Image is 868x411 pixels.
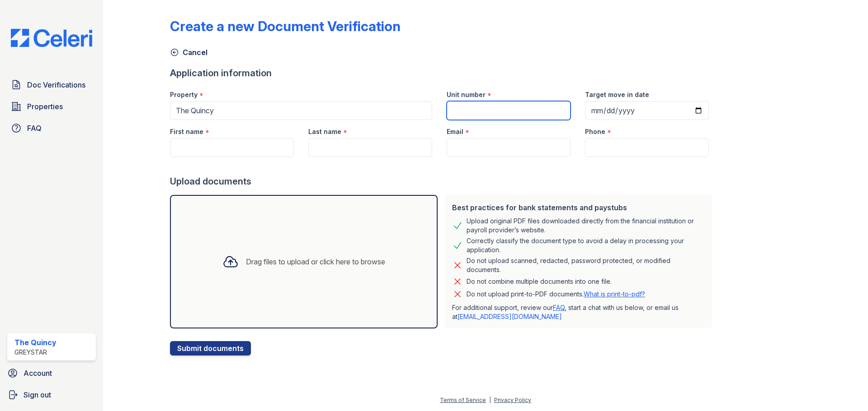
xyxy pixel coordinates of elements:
div: The Quincy [14,337,57,348]
a: What is print-to-pdf? [584,290,645,298]
div: Upload documents [170,175,716,188]
p: For additional support, review our , start a chat with us below, or email us at [452,303,705,321]
label: Property [170,90,198,99]
span: Account [24,368,52,379]
img: CE_Logo_Blue-a8612792a0a2168367f1c8372b55b34899dd931a85d93a1a3d3e32e68fde9ad4.png [4,29,99,47]
a: FAQ [553,304,565,311]
span: FAQ [27,123,42,134]
p: Do not upload print-to-PDF documents. [467,290,645,299]
a: Properties [7,97,96,115]
span: Doc Verifications [27,79,85,90]
div: Upload original PDF files downloaded directly from the financial institution or payroll provider’... [467,217,705,235]
label: Target move in date [585,90,649,99]
a: Terms of Service [440,397,486,403]
span: Sign out [24,389,51,400]
a: Sign out [4,386,99,404]
div: Correctly classify the document type to avoid a delay in processing your application. [467,236,705,254]
button: Submit documents [170,341,251,356]
span: Properties [27,101,63,112]
a: [EMAIL_ADDRESS][DOMAIN_NAME] [458,313,562,320]
div: Application information [170,67,716,79]
div: Create a new Document Verification [170,18,401,34]
label: First name [170,127,203,136]
div: Do not upload scanned, redacted, password protected, or modified documents. [467,256,705,274]
div: Do not combine multiple documents into one file. [467,276,612,287]
div: | [489,397,491,403]
label: Email [447,127,463,136]
a: Doc Verifications [7,76,96,94]
div: Greystar [14,348,57,357]
a: FAQ [7,119,96,137]
a: Cancel [170,47,208,58]
div: Drag files to upload or click here to browse [246,256,385,267]
label: Unit number [447,90,486,99]
label: Last name [308,127,341,136]
a: Privacy Policy [494,397,531,403]
label: Phone [585,127,605,136]
a: Account [4,364,99,382]
div: Best practices for bank statements and paystubs [452,202,705,213]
